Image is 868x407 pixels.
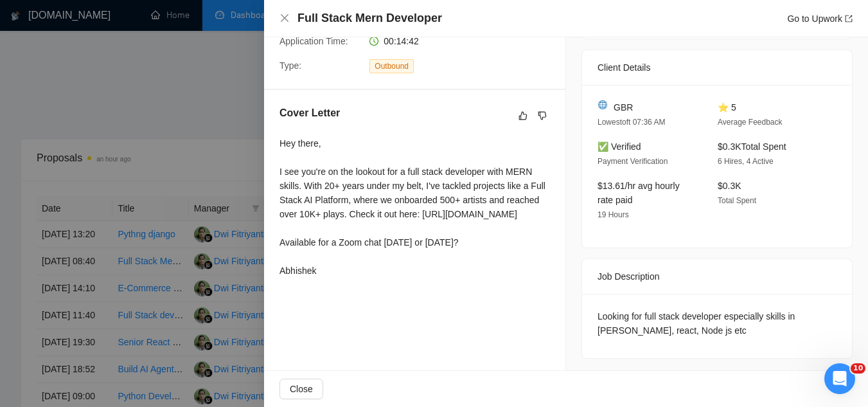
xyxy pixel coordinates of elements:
[718,181,741,191] span: $0.3K
[598,259,837,294] div: Job Description
[279,13,290,24] button: Close
[279,136,550,278] div: Hey there, I see you're on the lookout for a full stack developer with MERN skills. With 20+ year...
[369,59,414,73] span: Outbound
[515,108,531,123] button: like
[824,363,855,394] iframe: Intercom live chat
[538,111,547,121] span: dislike
[598,118,665,127] span: Lowestoft 07:36 AM
[598,50,837,85] div: Client Details
[369,37,378,46] span: clock-circle
[518,111,527,121] span: like
[718,141,786,152] span: $0.3K Total Spent
[290,382,313,396] span: Close
[598,309,837,338] div: Looking for full stack developer especially skills in [PERSON_NAME], react, Node js etc
[598,100,607,109] img: 🌐
[598,141,641,152] span: ✅ Verified
[845,15,853,23] span: export
[297,10,442,26] h4: Full Stack Mern Developer
[279,60,301,71] span: Type:
[279,379,323,399] button: Close
[718,157,774,166] span: 6 Hires, 4 Active
[614,100,633,114] span: GBR
[279,36,348,46] span: Application Time:
[718,118,783,127] span: Average Feedback
[598,210,629,219] span: 19 Hours
[384,36,419,46] span: 00:14:42
[598,181,680,205] span: $13.61/hr avg hourly rate paid
[718,102,736,113] span: ⭐ 5
[787,14,853,24] a: Go to Upworkexport
[535,108,550,123] button: dislike
[598,157,668,166] span: Payment Verification
[851,363,865,374] span: 10
[279,105,340,121] h5: Cover Letter
[279,13,290,23] span: close
[718,196,756,205] span: Total Spent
